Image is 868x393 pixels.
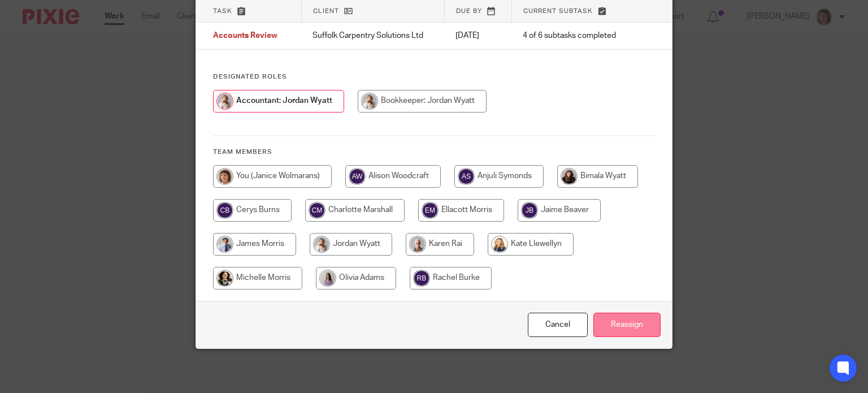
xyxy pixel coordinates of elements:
[213,72,656,81] h4: Designated Roles
[593,313,661,337] input: Reassign
[313,30,433,41] p: Suffolk Carpentry Solutions Ltd
[523,8,593,14] span: Current subtask
[511,23,636,50] td: 4 of 6 subtasks completed
[528,313,588,337] a: Close this dialog window
[213,32,277,40] span: Accounts Review
[455,30,500,41] p: [DATE]
[213,148,656,157] h4: Team members
[313,8,339,14] span: Client
[213,8,232,14] span: Task
[456,8,482,14] span: Due by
